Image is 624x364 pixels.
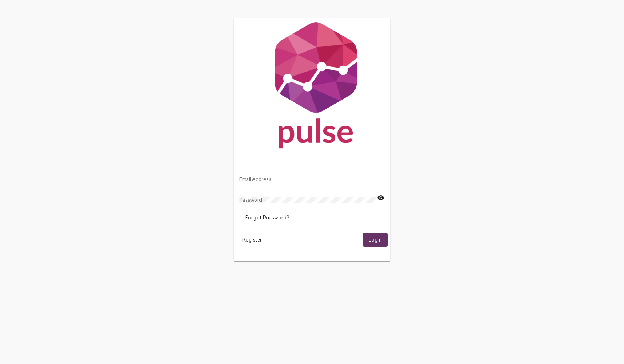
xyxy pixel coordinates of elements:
[245,214,289,221] span: Forgot Password?
[377,194,385,202] mat-icon: visibility
[242,236,262,243] span: Register
[239,211,295,224] button: Forgot Password?
[236,233,268,246] button: Register
[369,237,382,243] span: Login
[363,233,388,246] button: Login
[234,18,390,155] img: Pulse For Good Logo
